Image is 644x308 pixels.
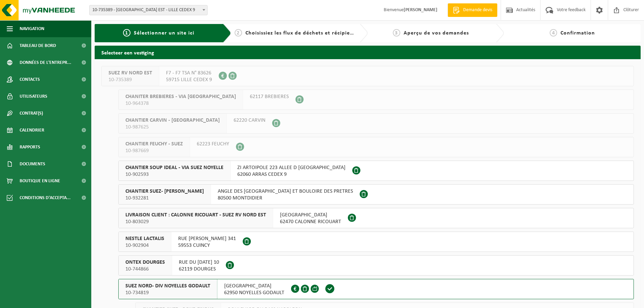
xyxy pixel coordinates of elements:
span: Navigation [20,20,44,37]
span: Utilisateurs [20,88,47,105]
span: 80500 MONTDIDIER [218,195,353,202]
span: 2 [235,29,242,37]
span: Demande devis [461,7,494,14]
span: CHANITER BREBIERES - VIA [GEOGRAPHIC_DATA] [125,93,236,100]
span: 62117 BREBIERES [250,93,289,100]
span: [GEOGRAPHIC_DATA] [280,212,341,218]
span: 62060 ARRAS CEDEX 9 [237,171,345,178]
span: 1 [123,29,130,37]
span: 3 [393,29,400,37]
span: 59553 CUINCY [178,242,236,249]
span: 10-987625 [125,124,220,131]
span: 10-734819 [125,289,210,296]
button: ONTEX DOURGES 10-744866 RUE DU [DATE] 1062119 DOURGES [118,255,634,276]
span: Conditions d'accepta... [20,189,71,206]
span: Confirmation [560,30,595,36]
span: 10-735389 - SUEZ RV NORD EST - LILLE CEDEX 9 [89,5,208,15]
span: CHANTIER FEUCHY - SUEZ [125,141,183,147]
span: 10-902904 [125,242,164,249]
span: Contrat(s) [20,105,43,122]
span: 62470 CALONNE RICOUART [280,218,341,225]
span: 10-744866 [125,266,165,273]
span: SUEZ NORD- DIV NOYELLES GODAULT [125,283,210,289]
span: ZI ARTOIPOLE 223 ALLEE D [GEOGRAPHIC_DATA] [237,164,345,171]
span: Calendrier [20,122,44,139]
span: Données de l'entrepr... [20,54,71,71]
strong: [PERSON_NAME] [404,7,437,13]
span: 10-964378 [125,100,236,107]
span: Tableau de bord [20,37,56,54]
span: 62119 DOURGES [179,266,219,273]
button: CHANTIER SOUP IDEAL - VIA SUEZ NOYELLE 10-902593 ZI ARTOIPOLE 223 ALLEE D [GEOGRAPHIC_DATA]62060 ... [118,161,634,181]
span: 59715 LILLE CEDEX 9 [166,76,212,83]
span: ONTEX DOURGES [125,259,165,266]
h2: Selecteer een vestiging [95,46,641,59]
span: RUE [PERSON_NAME] 341 [178,235,236,242]
button: CHANTIER SUEZ- [PERSON_NAME] 10-932281 ANGLE DES [GEOGRAPHIC_DATA] ET BOULOIRE DES PRETRES80500 M... [118,184,634,205]
span: Documents [20,156,45,172]
span: ANGLE DES [GEOGRAPHIC_DATA] ET BOULOIRE DES PRETRES [218,188,353,195]
span: Aperçu de vos demandes [404,30,469,36]
button: LIVRAISON CLIENT : CALONNE RICOUART - SUEZ RV NORD EST 10-803029 [GEOGRAPHIC_DATA]62470 CALONNE R... [118,208,634,228]
button: SUEZ NORD- DIV NOYELLES GODAULT 10-734819 [GEOGRAPHIC_DATA]62950 NOYELLES GODAULT [118,279,634,299]
span: 10-803029 [125,218,266,225]
a: Demande devis [448,3,497,17]
span: CHANTIER CARVIN - [GEOGRAPHIC_DATA] [125,117,220,124]
span: 4 [550,29,557,37]
span: Contacts [20,71,40,88]
span: 62950 NOYELLES GODAULT [224,289,284,296]
span: CHANTIER SUEZ- [PERSON_NAME] [125,188,204,195]
span: SUEZ RV NORD EST [109,70,152,76]
span: 10-902593 [125,171,223,178]
span: 10-987669 [125,147,183,154]
span: RUE DU [DATE] 10 [179,259,219,266]
span: Choisissiez les flux de déchets et récipients [245,30,358,36]
span: 10-735389 [109,76,152,83]
span: NESTLE LACTALIS [125,235,164,242]
span: F7 - F7 TSA N° 83626 [166,70,212,76]
span: [GEOGRAPHIC_DATA] [224,283,284,289]
span: LIVRAISON CLIENT : CALONNE RICOUART - SUEZ RV NORD EST [125,212,266,218]
span: Sélectionner un site ici [134,30,194,36]
span: 10-735389 - SUEZ RV NORD EST - LILLE CEDEX 9 [90,5,207,15]
span: 10-932281 [125,195,204,202]
span: 62223 FEUCHY [197,141,229,147]
span: Boutique en ligne [20,172,60,189]
span: CHANTIER SOUP IDEAL - VIA SUEZ NOYELLE [125,164,223,171]
span: 62220 CARVIN [234,117,265,124]
span: Rapports [20,139,40,156]
button: NESTLE LACTALIS 10-902904 RUE [PERSON_NAME] 34159553 CUINCY [118,232,634,252]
